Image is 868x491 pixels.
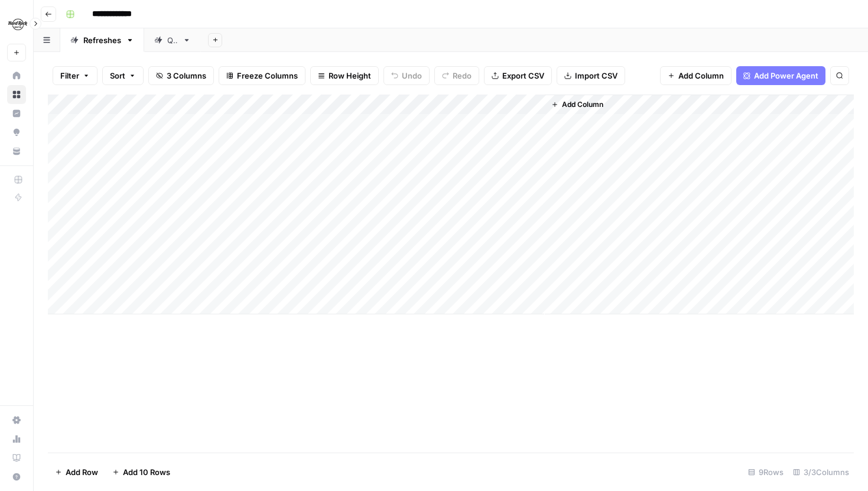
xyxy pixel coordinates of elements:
button: Workspace: Hard Rock Digital [7,9,26,39]
a: Browse [7,85,26,104]
button: Redo [434,66,479,85]
button: Add Column [547,97,608,112]
span: Import CSV [575,70,617,82]
a: Opportunities [7,123,26,142]
span: Add Column [562,99,603,110]
button: Filter [53,66,97,85]
span: Sort [110,70,125,82]
button: 3 Columns [148,66,214,85]
button: Export CSV [484,66,552,85]
img: Hard Rock Digital Logo [7,14,28,35]
span: Add Row [66,466,98,478]
a: Insights [7,104,26,123]
span: Undo [402,70,422,82]
span: Export CSV [502,70,544,82]
button: Help + Support [7,467,26,486]
button: Sort [102,66,144,85]
span: Add 10 Rows [123,466,170,478]
button: Add 10 Rows [105,463,177,482]
span: Freeze Columns [237,70,298,82]
a: Usage [7,430,26,448]
span: 3 Columns [167,70,206,82]
button: Import CSV [557,66,625,85]
span: Row Height [329,70,371,82]
div: Refreshes [83,34,121,46]
div: QA [167,34,178,46]
span: Filter [60,70,79,82]
button: Add Power Agent [736,66,825,85]
button: Freeze Columns [219,66,305,85]
span: Add Power Agent [754,70,818,82]
a: Settings [7,411,26,430]
button: Undo [383,66,430,85]
span: Redo [453,70,472,82]
span: Add Column [678,70,724,82]
div: 9 Rows [743,463,788,482]
a: QA [144,28,201,52]
a: Learning Hub [7,448,26,467]
div: 3/3 Columns [788,463,854,482]
button: Add Column [660,66,732,85]
a: Home [7,66,26,85]
a: Refreshes [60,28,144,52]
a: Your Data [7,142,26,161]
button: Row Height [310,66,379,85]
button: Add Row [48,463,105,482]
